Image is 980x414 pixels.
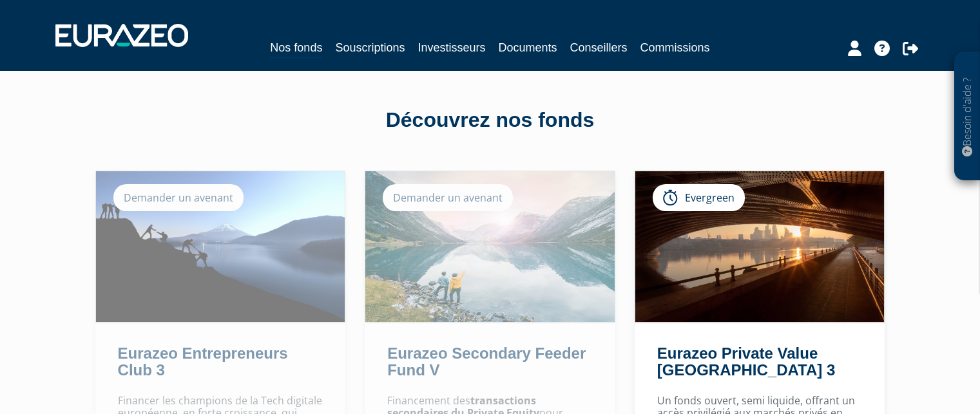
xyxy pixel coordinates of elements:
[383,184,513,211] div: Demander un avenant
[118,344,288,379] a: Eurazeo Entrepreneurs Club 3
[653,184,745,211] div: Evergreen
[96,171,345,322] img: Eurazeo Entrepreneurs Club 3
[657,344,835,379] a: Eurazeo Private Value [GEOGRAPHIC_DATA] 3
[55,24,188,47] img: 1732889491-logotype_eurazeo_blanc_rvb.png
[387,344,586,379] a: Eurazeo Secondary Feeder Fund V
[123,106,858,135] div: Découvrez nos fonds
[270,39,322,59] a: Nos fonds
[960,59,975,174] p: Besoin d'aide ?
[418,39,485,57] a: Investisseurs
[113,184,244,211] div: Demander un avenant
[365,171,615,322] img: Eurazeo Secondary Feeder Fund V
[635,171,885,322] img: Eurazeo Private Value Europe 3
[640,39,710,57] a: Commissions
[335,39,405,57] a: Souscriptions
[570,39,628,57] a: Conseillers
[499,39,557,57] a: Documents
